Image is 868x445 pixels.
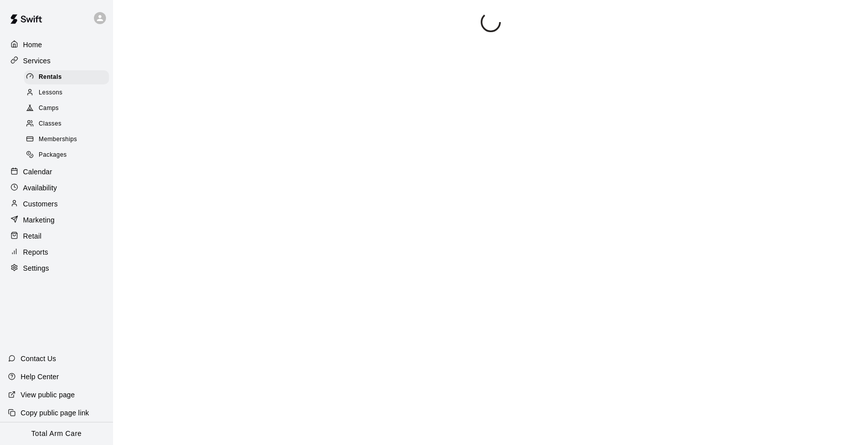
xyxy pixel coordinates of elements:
[24,70,109,84] div: Rentals
[24,85,113,100] a: Lessons
[23,40,42,50] p: Home
[8,53,105,68] a: Services
[8,229,105,244] a: Retail
[23,56,51,66] p: Services
[31,428,81,439] p: Total Arm Care
[23,183,57,193] p: Availability
[21,408,89,418] p: Copy public page link
[39,135,77,145] span: Memberships
[23,247,48,257] p: Reports
[8,212,105,228] a: Marketing
[39,119,61,129] span: Classes
[39,103,59,114] span: Camps
[23,167,52,177] p: Calendar
[24,117,109,131] div: Classes
[24,101,109,116] div: Camps
[8,37,105,52] a: Home
[24,101,113,117] a: Camps
[21,372,59,382] p: Help Center
[8,196,105,211] a: Customers
[8,180,105,195] a: Availability
[23,263,49,273] p: Settings
[24,69,113,85] a: Rentals
[8,261,105,276] a: Settings
[24,148,113,163] a: Packages
[39,88,63,98] span: Lessons
[23,199,58,209] p: Customers
[39,72,62,82] span: Rentals
[39,150,67,160] span: Packages
[8,164,105,179] a: Calendar
[23,215,55,225] p: Marketing
[24,132,113,148] a: Memberships
[24,86,109,100] div: Lessons
[24,148,109,162] div: Packages
[21,354,56,364] p: Contact Us
[24,117,113,132] a: Classes
[24,133,109,147] div: Memberships
[23,231,42,241] p: Retail
[21,390,75,400] p: View public page
[8,245,105,260] a: Reports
